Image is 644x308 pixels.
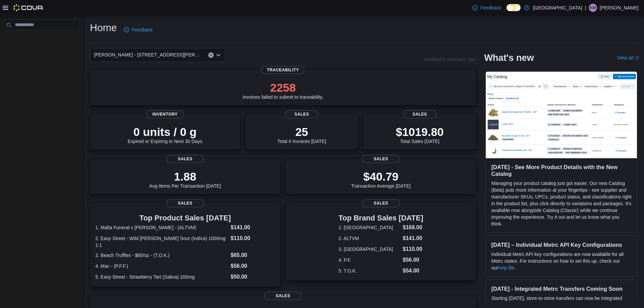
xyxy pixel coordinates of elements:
input: Dark Mode [506,4,521,11]
span: [PERSON_NAME] - [STREET_ADDRESS][PERSON_NAME] [94,51,201,59]
p: | [585,4,586,12]
div: Transaction Average [DATE] [351,170,411,189]
dd: $65.00 [231,251,275,259]
dt: 2. ALTVM [338,235,400,242]
dt: 4. P.F. [338,257,400,263]
span: Feedback [480,4,501,11]
button: Open list of options [216,52,221,58]
a: Feedback [470,1,504,15]
dt: 3. Beach Truffles - $65/oz - (T.O.K.) [95,252,228,259]
span: Sales [166,199,204,207]
dt: 4. Mac - (P.F.F.) [95,263,228,269]
div: Invoices failed to submit to traceability. [243,81,324,100]
svg: External link [635,56,639,60]
p: 2258 [243,81,324,94]
span: Dark Mode [506,11,507,11]
a: help file [498,265,514,270]
p: 25 [277,125,326,139]
p: $1019.80 [396,125,444,139]
div: Avg Items Per Transaction [DATE] [149,170,221,189]
div: Kris Miller [589,4,597,12]
h3: [DATE] – Individual Metrc API Key Configurations [491,241,631,248]
h3: Top Brand Sales [DATE] [338,214,423,222]
h1: Home [90,21,117,34]
dd: $110.00 [403,245,423,253]
span: Sales [285,110,319,118]
dt: 5. Easy Street - Strawberry Tart (Sativa) 200mg [95,274,228,280]
a: View allExternal link [617,55,639,61]
h3: [DATE] - Integrated Metrc Transfers Coming Soon [491,285,631,292]
dd: $110.00 [231,234,275,242]
p: Individual Metrc API key configurations are now available for all Metrc states. For instructions ... [491,251,631,271]
a: Feedback [121,23,155,37]
dd: $168.00 [403,223,423,232]
button: Clear input [208,52,214,58]
div: Total Sales [DATE] [396,125,444,144]
dt: 2. Easy Street - Wild [PERSON_NAME] Sour (Indica) 1000mg 1:1 [95,235,228,248]
span: Sales [403,110,437,118]
p: Updated 1 minute(s) ago [424,56,476,62]
dd: $141.00 [403,234,423,242]
span: KM [590,4,596,12]
dt: 1. [GEOGRAPHIC_DATA] [338,224,400,231]
dt: 1. Mafia Funeral x [PERSON_NAME] - (ALTVM) [95,224,228,231]
img: Cova [14,4,44,11]
dt: 5. T.O.K. [338,267,400,274]
p: 1.88 [149,170,221,183]
p: [GEOGRAPHIC_DATA] [533,4,582,12]
span: Sales [362,199,400,207]
p: $40.79 [351,170,411,183]
div: Expired or Expiring in Next 30 Days [128,125,202,144]
span: Inventory [146,110,184,118]
span: Sales [362,155,400,163]
span: Feedback [132,26,152,33]
dd: $56.00 [403,256,423,264]
dd: $54.00 [403,267,423,275]
h3: Top Product Sales [DATE] [95,214,275,222]
dd: $141.00 [231,223,275,232]
p: 0 units / 0 g [128,125,202,139]
p: Managing your product catalog just got easier. Our new Catalog (Beta) puts more information at yo... [491,180,631,227]
p: [PERSON_NAME] [600,4,639,12]
dt: 3. [GEOGRAPHIC_DATA] [338,246,400,253]
div: Total # Invoices [DATE] [277,125,326,144]
span: Sales [264,292,302,300]
dd: $50.00 [231,273,275,281]
h3: [DATE] - See More Product Details with the New Catalog [491,164,631,177]
dd: $56.00 [231,262,275,270]
span: Sales [166,155,204,163]
nav: Complex example [4,32,80,48]
h2: What's new [484,52,534,63]
span: Traceability [262,66,305,74]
